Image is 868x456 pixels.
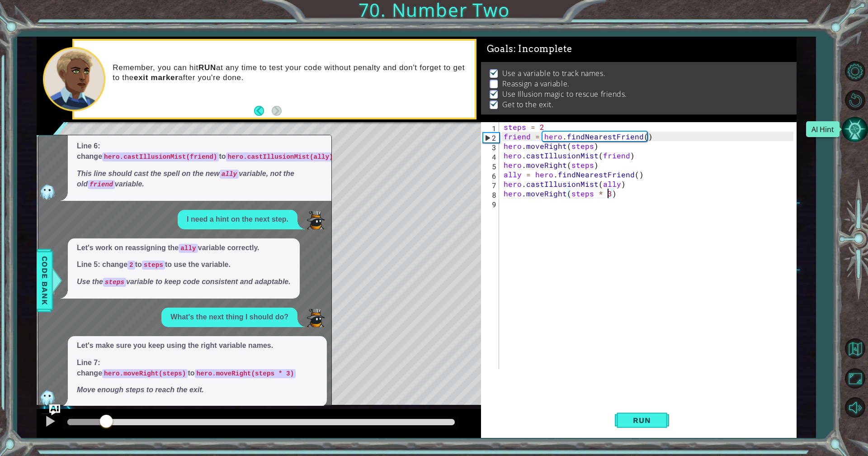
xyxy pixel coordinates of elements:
[490,100,499,107] img: Check mark for checkbox
[77,260,291,270] p: Line 5: change to to use the variable.
[77,341,318,351] p: Let's make sure you keep using the right variable names.
[198,63,216,72] strong: RUN
[113,63,468,83] p: Remember, you can hit at any time to test your code without penalty and don't forget to get to th...
[195,369,296,378] code: hero.moveRight(steps * 3)
[38,389,57,407] img: AI
[127,261,135,270] code: 2
[490,68,499,76] img: Check mark for checkbox
[842,87,868,114] button: Restart Level
[483,161,499,171] div: 5
[226,152,335,161] code: hero.castIllusionMist(ally)
[88,180,115,189] code: friend
[842,334,868,364] a: Back to Map
[842,365,868,391] button: Maximize Browser
[483,171,499,180] div: 6
[170,312,288,323] p: What's the next thing I should do?
[49,404,60,415] button: Ask AI
[502,79,570,89] p: Reassign a variable.
[487,43,572,55] span: Goals
[77,386,204,394] em: Move enough steps to reach the exit.
[179,244,198,253] code: ally
[842,335,868,361] button: Back to Map
[483,133,499,142] div: 2
[142,261,165,270] code: steps
[483,142,499,152] div: 3
[307,211,325,229] img: Player
[842,116,868,142] button: AI Hint
[220,170,239,179] code: ally
[842,394,868,420] button: Mute
[272,106,282,116] button: Next
[103,278,126,287] code: steps
[624,416,660,425] span: Run
[842,58,868,85] button: Level Options
[502,100,554,109] p: Get to the exit.
[38,183,57,201] img: AI
[483,190,499,199] div: 8
[77,278,291,285] em: Use the variable to keep code consistent and adaptable.
[102,369,188,378] code: hero.moveRight(steps)
[502,68,606,78] p: Use а variable to track names.
[38,253,52,308] span: Code Bank
[514,43,572,54] span: : Incomplete
[41,413,59,432] button: Ctrl + P: Pause
[77,358,318,379] p: Line 7: change to
[134,73,179,82] strong: exit marker
[483,152,499,161] div: 4
[77,141,335,162] p: Line 6: change to
[77,170,294,188] em: This line should cast the spell on the new variable, not the old variable.
[483,199,499,209] div: 9
[490,89,499,96] img: Check mark for checkbox
[502,89,627,99] p: Use Illusion magic to rescue friends.
[483,180,499,190] div: 7
[102,152,219,161] code: hero.castIllusionMist(friend)
[187,214,288,225] p: I need a hint on the next step.
[483,123,499,133] div: 1
[254,106,272,116] button: Back
[806,121,840,137] div: AI Hint
[77,243,291,253] p: Let's work on reassigning the variable correctly.
[615,404,669,436] button: Shift+Enter: Run current code.
[307,309,325,327] img: Player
